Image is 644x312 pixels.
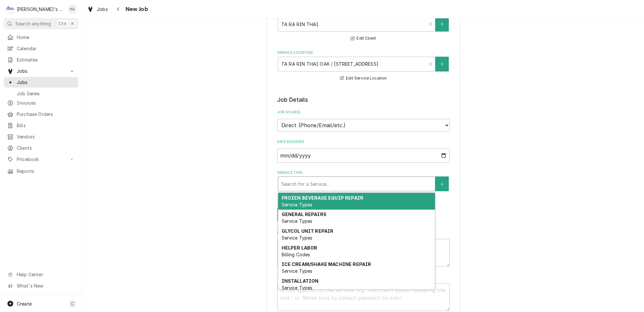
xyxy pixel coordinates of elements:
[6,5,15,14] div: Clay's Refrigeration's Avatar
[4,98,78,108] a: Invoices
[277,199,450,222] div: Job Type
[281,278,318,284] strong: INSTALLATION
[4,120,78,131] a: Bills
[4,154,78,165] a: Go to Pricebook
[277,170,450,191] div: Service Type
[277,110,450,115] label: Job Source
[68,5,77,14] div: Korey Austin's Avatar
[4,77,78,88] a: Jobs
[17,156,65,163] span: Pricebook
[440,182,444,186] svg: Create New Service
[281,268,312,274] span: Service Types
[71,300,74,307] span: C
[4,143,78,153] a: Clients
[4,166,78,176] a: Reports
[17,111,75,118] span: Purchase Orders
[277,230,450,267] div: Reason For Call
[15,20,51,27] span: Search anything
[17,282,75,289] span: What's New
[17,34,75,41] span: Home
[17,145,75,151] span: Clients
[58,20,67,27] span: Ctrl
[281,218,312,224] span: Service Types
[17,122,75,129] span: Bills
[281,252,310,257] span: Billing Codes
[277,275,450,280] label: Technician Instructions
[113,4,124,14] button: Navigate back
[277,139,450,162] div: Date Received
[281,228,333,234] strong: GLYCOL UNIT REPAIR
[435,17,449,32] button: Create New Client
[71,20,74,27] span: K
[277,50,450,55] label: Service Location
[4,88,78,99] a: Job Series
[17,56,75,63] span: Estimates
[4,269,78,280] a: Go to Help Center
[4,54,78,65] a: Estimates
[435,176,449,191] button: Create New Service
[6,5,15,14] div: C
[85,4,110,14] a: Jobs
[281,195,363,201] strong: FROZEN BEVERAGE EQUIP REPAIR
[17,271,75,278] span: Help Center
[339,74,388,82] button: Edit Service Location
[277,230,450,235] label: Reason For Call
[277,50,450,82] div: Service Location
[4,18,78,29] button: Search anythingCtrlK
[277,96,450,104] legend: Job Details
[124,5,148,14] span: New Job
[281,245,317,251] strong: HELPER LABOR
[68,5,77,14] div: KA
[17,90,75,97] span: Job Series
[281,285,312,290] span: Service Types
[277,170,450,175] label: Service Type
[281,202,312,207] span: Service Types
[17,45,75,52] span: Calendar
[435,57,449,71] button: Create New Location
[17,168,75,175] span: Reports
[440,22,444,26] svg: Create New Client
[281,235,312,241] span: Service Types
[97,6,108,13] span: Jobs
[17,6,64,13] div: [PERSON_NAME]'s Refrigeration
[4,43,78,54] a: Calendar
[277,11,450,43] div: Client
[17,79,75,86] span: Jobs
[440,62,444,66] svg: Create New Location
[277,139,450,145] label: Date Received
[277,199,450,204] label: Job Type
[4,109,78,119] a: Purchase Orders
[4,32,78,43] a: Home
[17,99,75,106] span: Invoices
[281,212,326,217] strong: GENERAL REPAIRS
[17,133,75,140] span: Vendors
[281,261,371,267] strong: ICE CREAM/SHAKE MACHINE REPAIR
[277,148,450,163] input: yyyy-mm-dd
[277,110,450,131] div: Job Source
[17,301,32,307] span: Create
[277,275,450,311] div: Technician Instructions
[4,66,78,76] a: Go to Jobs
[350,34,377,43] button: Edit Client
[4,131,78,142] a: Vendors
[17,68,65,74] span: Jobs
[4,280,78,291] a: Go to What's New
